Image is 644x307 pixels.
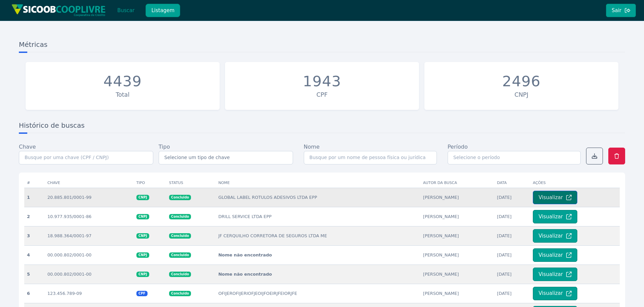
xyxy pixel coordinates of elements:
td: DRILL SERVICE LTDA EPP [216,207,420,226]
button: Visualizar [533,191,577,204]
button: Visualizar [533,268,577,281]
span: CPF [136,291,148,296]
span: Concluido [169,233,191,239]
td: 18.988.364/0001-97 [45,226,134,245]
span: CNPJ [136,214,149,219]
th: Tipo [134,178,166,188]
td: OFIJEROFIJERIOFJEOIJFOEIRJFEIORJFE [216,284,420,303]
th: # [24,178,45,188]
span: CNPJ [136,233,149,239]
button: Visualizar [533,287,577,300]
label: Nome [304,143,320,151]
td: [DATE] [494,207,530,226]
td: [PERSON_NAME] [420,265,494,284]
div: 1943 [303,73,341,90]
button: Visualizar [533,210,577,223]
td: [DATE] [494,226,530,245]
td: [DATE] [494,188,530,207]
span: Concluido [169,291,191,296]
span: CNPJ [136,272,149,277]
span: Concluido [169,214,191,219]
td: GLOBAL LABEL ROTULOS ADESIVOS LTDA EPP [216,188,420,207]
td: Nome não encontrado [216,245,420,265]
span: Concluido [169,195,191,200]
span: Concluido [169,252,191,258]
button: Buscar [111,4,140,17]
td: Nome não encontrado [216,265,420,284]
label: Chave [19,143,36,151]
th: Chave [45,178,134,188]
td: [PERSON_NAME] [420,226,494,245]
th: 3 [24,226,45,245]
span: Concluido [169,272,191,277]
td: [PERSON_NAME] [420,245,494,265]
td: [PERSON_NAME] [420,207,494,226]
th: Nome [216,178,420,188]
span: CNPJ [136,252,149,258]
input: Selecione o período [448,151,581,164]
h3: Métricas [19,40,625,52]
h3: Histórico de buscas [19,121,625,133]
th: Ações [530,178,620,188]
td: 20.885.801/0001-99 [45,188,134,207]
div: CPF [228,90,416,99]
th: 1 [24,188,45,207]
td: 00.000.802/0001-00 [45,265,134,284]
div: 4439 [103,73,142,90]
input: Busque por uma chave (CPF / CNPJ) [19,151,153,164]
label: Período [448,143,468,151]
button: Listagem [146,4,180,17]
td: [DATE] [494,245,530,265]
td: [PERSON_NAME] [420,188,494,207]
button: Visualizar [533,229,577,243]
td: 00.000.802/0001-00 [45,245,134,265]
img: img/sicoob_cooplivre.png [11,4,106,17]
button: Visualizar [533,248,577,262]
th: Data [494,178,530,188]
th: Autor da busca [420,178,494,188]
td: [DATE] [494,265,530,284]
th: 6 [24,284,45,303]
button: Sair [606,4,636,17]
td: 123.456.789-09 [45,284,134,303]
div: Total [29,90,216,99]
div: 2496 [502,73,541,90]
th: 4 [24,245,45,265]
th: Status [166,178,216,188]
td: [PERSON_NAME] [420,284,494,303]
div: CNPJ [428,90,615,99]
td: JF CERQUILHO CORRETORA DE SEGUROS LTDA ME [216,226,420,245]
th: 5 [24,265,45,284]
td: 10.977.935/0001-86 [45,207,134,226]
input: Busque por um nome de pessoa física ou jurídica [304,151,437,164]
th: 2 [24,207,45,226]
label: Tipo [159,143,170,151]
span: CNPJ [136,195,149,200]
td: [DATE] [494,284,530,303]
